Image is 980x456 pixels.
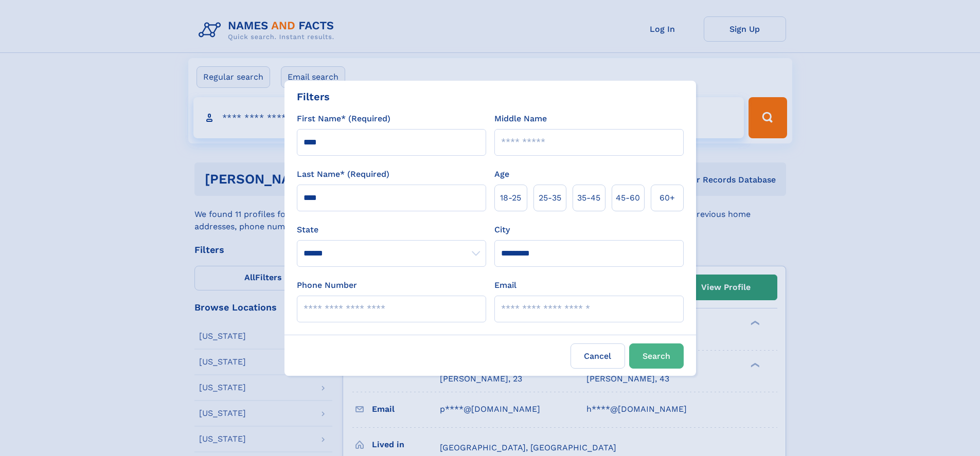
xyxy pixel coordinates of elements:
[297,168,389,180] label: Last Name* (Required)
[539,192,561,204] span: 25‑35
[297,89,330,104] div: Filters
[297,224,486,236] label: State
[494,224,510,236] label: City
[297,113,390,125] label: First Name* (Required)
[629,343,684,369] button: Search
[500,192,521,204] span: 18‑25
[577,192,600,204] span: 35‑45
[616,192,640,204] span: 45‑60
[297,279,357,291] label: Phone Number
[660,192,675,204] span: 60+
[494,113,547,125] label: Middle Name
[494,168,509,180] label: Age
[494,279,516,291] label: Email
[571,343,625,369] label: Cancel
